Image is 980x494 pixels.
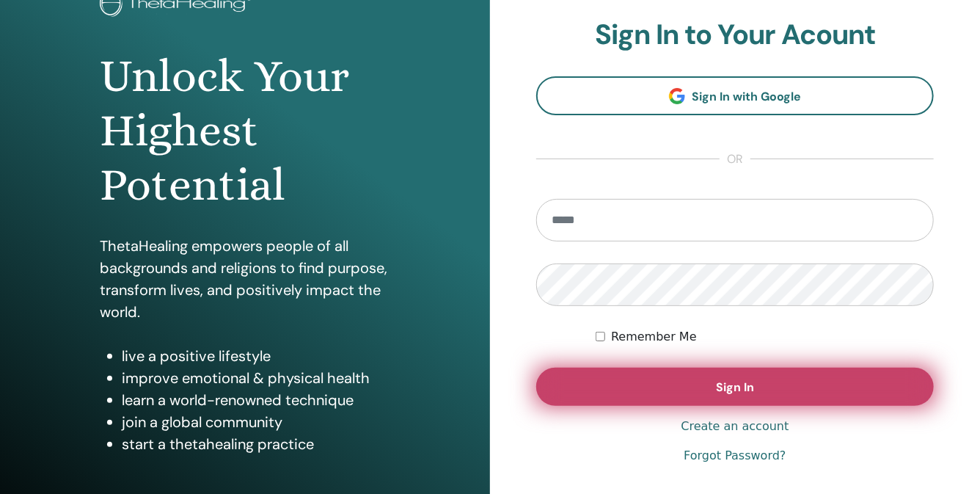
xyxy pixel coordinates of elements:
[100,235,390,323] p: ThetaHealing empowers people of all backgrounds and religions to find purpose, transform lives, a...
[122,411,390,433] li: join a global community
[596,328,934,346] div: Keep me authenticated indefinitely or until I manually logout
[611,328,697,346] label: Remember Me
[122,389,390,411] li: learn a world-renowned technique
[536,368,934,406] button: Sign In
[681,418,789,435] a: Create an account
[122,345,390,367] li: live a positive lifestyle
[536,76,934,115] a: Sign In with Google
[692,89,802,104] span: Sign In with Google
[716,379,754,395] span: Sign In
[684,447,786,465] a: Forgot Password?
[100,49,390,213] h1: Unlock Your Highest Potential
[122,367,390,389] li: improve emotional & physical health
[720,150,750,168] span: or
[122,433,390,455] li: start a thetahealing practice
[536,18,934,52] h2: Sign In to Your Acount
